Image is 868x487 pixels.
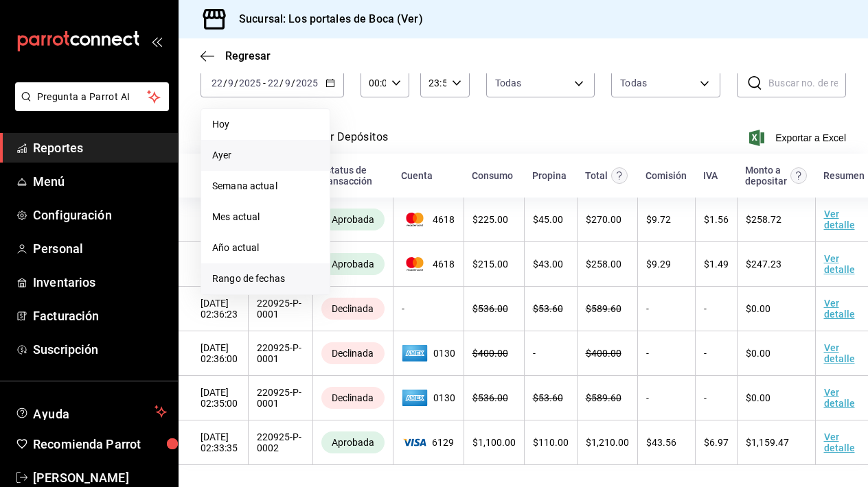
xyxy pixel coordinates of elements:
[695,287,737,331] td: -
[212,117,319,132] span: Hoy
[33,139,167,157] span: Reportes
[10,99,169,114] a: Pregunta a Parrot AI
[646,170,687,181] div: Comisión
[495,76,522,90] span: Todas
[211,78,223,88] input: --
[586,259,621,270] span: $ 258.00
[402,437,455,448] span: 6129
[321,253,385,275] div: Transacciones cobradas de manera exitosa.
[326,214,380,225] span: Aprobada
[637,331,695,376] td: -
[321,431,385,453] div: Transacciones cobradas de manera exitosa.
[393,287,464,331] td: -
[212,241,319,255] span: Año actual
[326,348,379,359] span: Declinada
[212,210,319,224] span: Mes actual
[33,273,167,292] span: Inventarios
[695,376,737,420] td: -
[472,303,508,314] span: $ 536.00
[212,148,319,163] span: Ayer
[586,214,621,225] span: $ 270.00
[472,170,513,181] div: Consumo
[472,348,508,359] span: $ 400.00
[33,307,167,325] span: Facturación
[646,437,676,448] span: $ 43.56
[267,78,279,88] input: --
[472,392,508,403] span: $ 536.00
[321,342,385,364] div: Transacciones declinadas por el banco emisor. No se hace ningún cargo al tarjetahabiente ni al co...
[223,78,227,88] span: /
[151,36,162,47] button: open_drawer_menu
[291,78,295,88] span: /
[179,242,248,287] td: [DATE] 19:03:37
[33,468,167,487] span: [PERSON_NAME]
[179,376,248,420] td: [DATE] 02:35:00
[746,437,789,448] span: $ 1,159.47
[533,437,569,448] span: $ 110.00
[33,403,149,420] span: Ayuda
[472,259,508,270] span: $ 215.00
[179,331,248,376] td: [DATE] 02:36:00
[228,11,423,27] h3: Sucursal: Los portales de Boca (Ver)
[326,392,379,403] span: Declinada
[295,78,319,88] input: ----
[263,78,266,88] span: -
[533,392,563,403] span: $ 53.60
[824,431,855,453] a: Ver detalle
[317,130,389,154] button: Ver Depósitos
[746,214,781,225] span: $ 258.72
[179,198,248,242] td: [DATE] 21:20:21
[586,437,629,448] span: $ 1,210.00
[533,303,563,314] span: $ 53.60
[752,130,846,146] span: Exportar a Excel
[238,78,262,88] input: ----
[746,259,781,270] span: $ 247.23
[279,78,284,88] span: /
[321,298,385,320] div: Transacciones declinadas por el banco emisor. No se hace ningún cargo al tarjetahabiente ni al co...
[248,331,312,376] td: 220925-P-0001
[737,376,815,420] td: $0.00
[321,165,385,187] div: Estatus de transacción
[532,170,567,181] div: Propina
[225,49,271,62] span: Regresar
[321,209,385,230] div: Transacciones cobradas de manera exitosa.
[637,376,695,420] td: -
[472,214,508,225] span: $ 225.00
[737,331,815,376] td: $0.00
[646,214,671,225] span: $ 9.72
[401,170,433,181] div: Cuenta
[824,387,855,409] a: Ver detalle
[402,257,455,271] span: 4618
[586,392,621,403] span: $ 589.60
[704,437,729,448] span: $ 6.97
[737,287,815,331] td: $0.00
[33,206,167,224] span: Configuración
[326,437,380,448] span: Aprobada
[33,239,167,258] span: Personal
[524,331,577,376] td: -
[201,49,271,62] button: Regresar
[824,209,855,230] a: Ver detalle
[248,376,312,420] td: 220925-P-0001
[284,78,291,88] input: --
[33,172,167,191] span: Menú
[227,78,234,88] input: --
[33,435,167,453] span: Recomienda Parrot
[212,179,319,193] span: Semana actual
[768,69,846,97] input: Buscar no. de referencia
[703,170,718,181] div: IVA
[585,170,608,181] div: Total
[646,259,671,270] span: $ 9.29
[179,287,248,331] td: [DATE] 02:36:23
[637,287,695,331] td: -
[704,259,729,270] span: $ 1.49
[790,167,807,184] svg: Este es el monto resultante del total pagado menos comisión e IVA. Esta será la parte que se depo...
[33,340,167,359] span: Suscripción
[704,214,729,225] span: $ 1.56
[248,420,312,465] td: 220925-P-0002
[824,342,855,364] a: Ver detalle
[533,259,563,270] span: $ 43.00
[234,78,238,88] span: /
[212,272,319,286] span: Rango de fechas
[37,90,148,104] span: Pregunta a Parrot AI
